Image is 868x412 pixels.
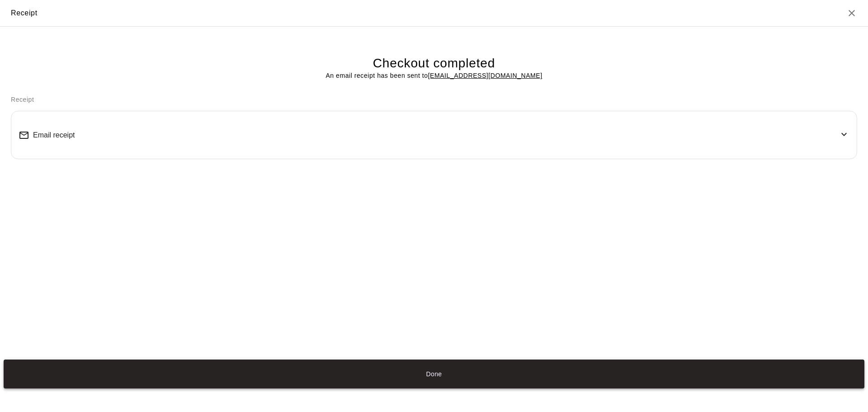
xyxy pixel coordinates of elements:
p: Receipt [11,95,857,104]
button: Done [4,360,864,388]
button: Close [846,8,857,19]
div: Receipt [11,7,38,19]
span: Email receipt [33,131,75,139]
h4: Checkout completed [373,56,495,71]
u: [EMAIL_ADDRESS][DOMAIN_NAME] [428,72,542,79]
p: An email receipt has been sent to [325,71,542,81]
